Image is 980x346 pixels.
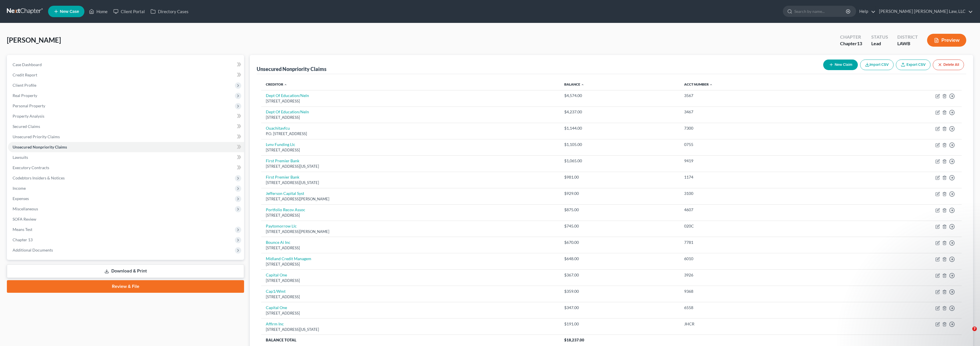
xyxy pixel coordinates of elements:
[684,256,830,262] div: 6010
[860,60,894,70] button: Import CSV
[110,6,148,17] a: Client Portal
[266,109,309,114] a: Dept Of Education/Neln
[8,142,244,152] a: Unsecured Nonpriority Claims
[709,83,713,86] i: expand_less
[840,40,862,47] div: Chapter
[927,34,966,47] button: Preview
[564,256,675,262] div: $648.00
[266,158,299,163] a: First Premier Bank
[266,245,555,251] div: [STREET_ADDRESS]
[266,131,555,137] div: P.O. [STREET_ADDRESS]
[266,142,295,147] a: Lvnv Funding Llc
[684,125,830,131] div: 7300
[266,240,290,245] a: Bounce Ai Inc
[684,305,830,311] div: 6558
[266,262,555,267] div: [STREET_ADDRESS]
[13,72,37,77] span: Credit Report
[564,142,675,147] div: $1,105.00
[266,327,555,332] div: [STREET_ADDRESS][US_STATE]
[876,6,973,17] a: [PERSON_NAME] [PERSON_NAME] Law, LLC
[266,207,305,212] a: Portfolio Recov Assoc
[13,93,37,98] span: Real Property
[266,321,284,326] a: Affirm Inc
[8,111,244,121] a: Property Analysis
[8,121,244,132] a: Secured Claims
[684,223,830,229] div: 020C
[684,109,830,115] div: 3467
[13,186,26,191] span: Income
[564,109,675,115] div: $4,237.00
[564,321,675,327] div: $191.00
[266,289,286,294] a: Cap1/Wmt
[266,294,555,300] div: [STREET_ADDRESS]
[684,142,830,147] div: 0755
[266,191,304,196] a: Jefferson Capital Syst
[8,70,244,80] a: Credit Report
[684,93,830,98] div: 3567
[266,278,555,283] div: [STREET_ADDRESS]
[840,34,862,40] div: Chapter
[266,305,287,310] a: Capital One
[7,280,244,293] a: Review & File
[564,174,675,180] div: $981.00
[13,155,28,160] span: Lawsuits
[8,214,244,224] a: SOFA Review
[13,124,40,129] span: Secured Claims
[684,240,830,245] div: 7781
[684,321,830,327] div: JHCR
[564,338,584,342] span: $18,237.00
[284,83,287,86] i: expand_less
[13,217,36,222] span: SOFA Review
[266,229,555,234] div: [STREET_ADDRESS][PERSON_NAME]
[896,60,930,70] a: Export CSV
[266,164,555,169] div: [STREET_ADDRESS][US_STATE]
[684,191,830,196] div: 3100
[13,165,49,170] span: Executory Contracts
[8,60,244,70] a: Case Dashboard
[266,82,287,86] a: Creditor expand_less
[961,327,974,340] iframe: Intercom live chat
[856,6,876,17] a: Help
[266,180,555,185] div: [STREET_ADDRESS][US_STATE]
[564,305,675,311] div: $347.00
[564,82,584,86] a: Balance expand_less
[13,62,42,67] span: Case Dashboard
[564,125,675,131] div: $1,144.00
[684,82,713,86] a: Acct Number expand_less
[8,132,244,142] a: Unsecured Priority Claims
[60,9,79,14] span: New Case
[13,248,53,252] span: Additional Documents
[257,66,326,72] div: Unsecured Nonpriority Claims
[266,196,555,202] div: [STREET_ADDRESS][PERSON_NAME]
[266,98,555,104] div: [STREET_ADDRESS]
[86,6,110,17] a: Home
[13,103,45,108] span: Personal Property
[266,311,555,316] div: [STREET_ADDRESS]
[266,272,287,277] a: Capital One
[266,256,311,261] a: Midland Credit Managem
[266,213,555,218] div: [STREET_ADDRESS]
[684,174,830,180] div: 1174
[794,6,847,17] input: Search by name...
[564,158,675,164] div: $1,065.00
[13,227,32,232] span: Means Test
[897,34,918,40] div: District
[581,83,584,86] i: expand_less
[564,223,675,229] div: $745.00
[564,93,675,98] div: $4,574.00
[266,115,555,120] div: [STREET_ADDRESS]
[266,93,309,98] a: Dept Of Education/Neln
[13,83,36,88] span: Client Profile
[857,41,862,46] span: 13
[972,327,977,331] span: 7
[684,158,830,164] div: 9419
[823,60,858,70] button: New Claim
[266,147,555,153] div: [STREET_ADDRESS]
[13,196,29,201] span: Expenses
[564,207,675,213] div: $875.00
[266,175,299,179] a: First Premier Bank
[261,335,560,345] th: Balance Total
[684,207,830,213] div: 4607
[564,288,675,294] div: $359.00
[933,60,964,70] button: Delete All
